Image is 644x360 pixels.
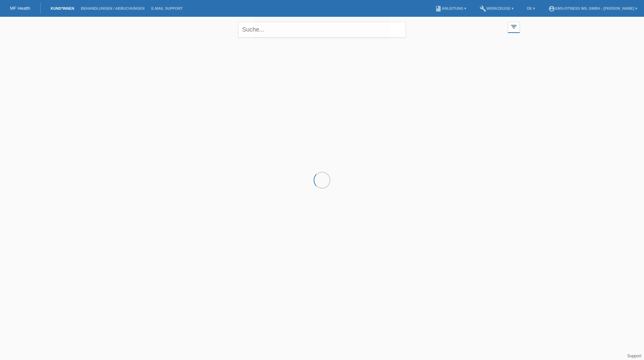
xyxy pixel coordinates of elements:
[435,5,442,12] i: book
[524,6,538,10] a: DE ▾
[77,6,148,10] a: Behandlungen / Abbuchungen
[545,6,641,10] a: account_circleEMS-Fitness Wil GmbH - [PERSON_NAME] ▾
[255,18,389,37] div: Sie haben die falsche Anmeldeseite in Ihren Lesezeichen/Favoriten gespeichert. Bitte nicht [DOMAI...
[480,5,486,12] i: build
[476,6,517,10] a: buildWerkzeuge ▾
[432,6,470,10] a: bookAnleitung ▾
[627,354,641,358] a: Support
[10,6,30,11] a: MF Health
[148,6,186,10] a: E-Mail Support
[47,6,77,10] a: Kund*innen
[548,5,555,12] i: account_circle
